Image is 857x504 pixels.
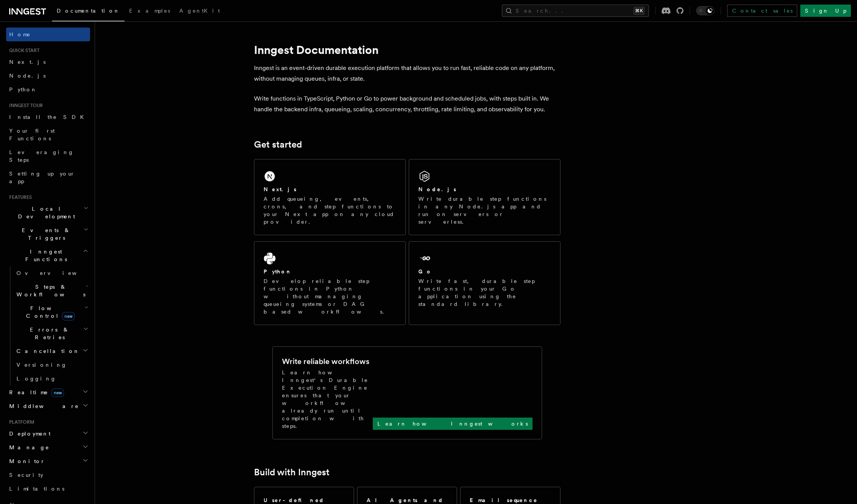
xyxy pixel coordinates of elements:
button: Inngest Functions [6,245,90,266]
a: Build with Inngest [254,467,329,478]
a: Home [6,28,90,41]
span: Install the SDK [9,114,88,120]
h2: Write reliable workflows [282,356,369,367]
span: Events & Triggers [6,226,84,242]
span: Local Development [6,205,84,220]
span: Logging [16,376,56,382]
span: Inngest tour [6,102,43,109]
a: GoWrite fast, durable step functions in your Go application using the standard library. [409,241,560,325]
a: Sign Up [800,5,851,17]
span: Platform [6,419,34,425]
div: Inngest Functions [6,266,90,385]
a: Security [6,468,90,482]
span: Next.js [9,59,46,65]
span: Setting up your app [9,171,75,184]
p: Learn how Inngest's Durable Execution Engine ensures that your workflow already run until complet... [282,369,373,430]
p: Write durable step functions in any Node.js app and run on servers or serverless. [418,195,551,226]
span: Limitations [9,486,64,492]
p: Develop reliable step functions in Python without managing queueing systems or DAG based workflows. [264,277,396,315]
a: Limitations [6,482,90,496]
a: Leveraging Steps [6,145,90,167]
a: Documentation [52,2,125,21]
span: Monitor [6,457,45,465]
button: Search...⌘K [502,5,649,17]
button: Manage [6,441,90,454]
button: Events & Triggers [6,223,90,245]
kbd: ⌘K [634,7,644,15]
span: Documentation [57,8,120,14]
button: Flow Controlnew [13,301,90,323]
p: Inngest is an event-driven durable execution platform that allows you to run fast, reliable code ... [254,63,560,84]
a: Logging [13,372,90,385]
a: Setting up your app [6,167,90,188]
span: Versioning [16,362,67,368]
h1: Inngest Documentation [254,43,560,57]
button: Errors & Retries [13,323,90,344]
h2: Go [418,268,432,275]
h2: Node.js [418,185,456,193]
span: Home [9,31,31,38]
h2: Python [264,268,292,275]
button: Middleware [6,399,90,413]
span: Errors & Retries [13,326,83,341]
button: Monitor [6,454,90,468]
span: Overview [16,270,95,276]
button: Toggle dark mode [696,6,714,15]
button: Deployment [6,427,90,441]
span: Inngest Functions [6,248,83,263]
span: Steps & Workflows [13,283,85,298]
span: new [62,312,75,320]
a: Node.js [6,69,90,83]
a: Get started [254,139,302,150]
span: Middleware [6,402,79,410]
span: Cancellation [13,347,80,355]
h2: Email sequence [470,496,538,504]
span: Manage [6,444,49,451]
a: AgentKit [175,2,224,21]
a: Learn how Inngest works [373,418,533,430]
h2: Next.js [264,185,297,193]
span: Realtime [6,389,64,396]
span: Quick start [6,47,39,54]
span: Security [9,472,43,478]
span: Node.js [9,73,46,79]
a: Overview [13,266,90,280]
span: Python [9,86,37,93]
span: Features [6,194,32,200]
a: PythonDevelop reliable step functions in Python without managing queueing systems or DAG based wo... [254,241,406,325]
button: Steps & Workflows [13,280,90,301]
span: AgentKit [179,8,220,14]
span: Your first Functions [9,128,55,141]
a: Python [6,83,90,96]
span: Leveraging Steps [9,149,74,163]
span: Flow Control [13,304,84,320]
a: Contact sales [727,5,797,17]
p: Write fast, durable step functions in your Go application using the standard library. [418,277,551,308]
span: Deployment [6,430,51,437]
a: Next.jsAdd queueing, events, crons, and step functions to your Next app on any cloud provider. [254,159,406,235]
p: Add queueing, events, crons, and step functions to your Next app on any cloud provider. [264,195,396,226]
p: Write functions in TypeScript, Python or Go to power background and scheduled jobs, with steps bu... [254,93,560,115]
button: Local Development [6,202,90,223]
button: Realtimenew [6,385,90,399]
a: Next.js [6,55,90,69]
a: Your first Functions [6,124,90,145]
span: new [51,389,64,397]
a: Install the SDK [6,110,90,124]
button: Cancellation [13,344,90,358]
a: Versioning [13,358,90,372]
span: Examples [129,8,170,14]
a: Examples [125,2,175,21]
p: Learn how Inngest works [377,420,528,428]
a: Node.jsWrite durable step functions in any Node.js app and run on servers or serverless. [409,159,560,235]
